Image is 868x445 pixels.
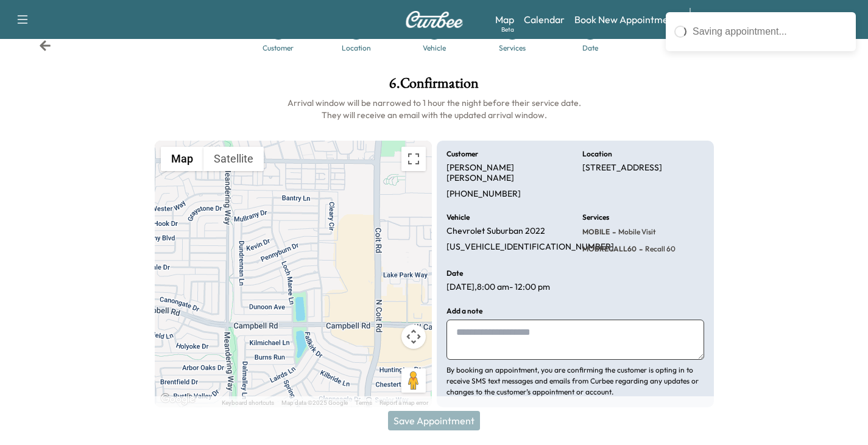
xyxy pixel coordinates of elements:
span: MOBILE [582,227,610,237]
a: Book New Appointment [574,12,677,27]
h6: Customer [446,150,478,158]
p: [PERSON_NAME] [PERSON_NAME] [446,163,568,184]
button: Drag Pegman onto the map to open Street View [401,368,426,393]
a: MapBeta [495,12,514,27]
button: Show street map [161,147,203,171]
span: Recall 60 [643,244,676,254]
a: Calendar [524,12,565,27]
button: Toggle fullscreen view [401,147,426,171]
p: [PHONE_NUMBER] [446,189,521,200]
h6: Date [446,270,463,277]
h6: Add a note [446,307,482,315]
a: Open this area in Google Maps (opens a new window) [158,391,198,407]
div: Location [342,44,371,52]
p: Chevrolet Suburban 2022 [446,226,545,237]
h6: Services [582,214,609,221]
span: MOBRECALL60 [582,244,637,254]
p: [US_VEHICLE_IDENTIFICATION_NUMBER] [446,242,614,253]
div: Saving appointment... [693,24,847,39]
h6: Arrival window will be narrowed to 1 hour the night before their service date. They will receive ... [155,97,714,121]
p: [DATE] , 8:00 am - 12:00 pm [446,282,550,293]
button: Map camera controls [401,324,426,349]
img: Curbee Logo [405,11,464,28]
div: Vehicle [423,44,446,52]
div: Services [499,44,526,52]
div: Back [39,40,51,52]
span: - [610,226,616,238]
h1: 6 . Confirmation [155,76,714,97]
div: Beta [501,25,514,34]
h6: Location [582,150,612,158]
span: - [637,243,643,255]
p: [STREET_ADDRESS] [582,163,662,173]
p: By booking an appointment, you are confirming the customer is opting in to receive SMS text messa... [446,365,704,398]
div: Customer [263,44,294,52]
button: Show satellite imagery [203,147,264,171]
span: Mobile Visit [616,227,656,237]
img: Google [158,391,198,407]
h6: Vehicle [446,214,470,221]
div: Date [582,44,598,52]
